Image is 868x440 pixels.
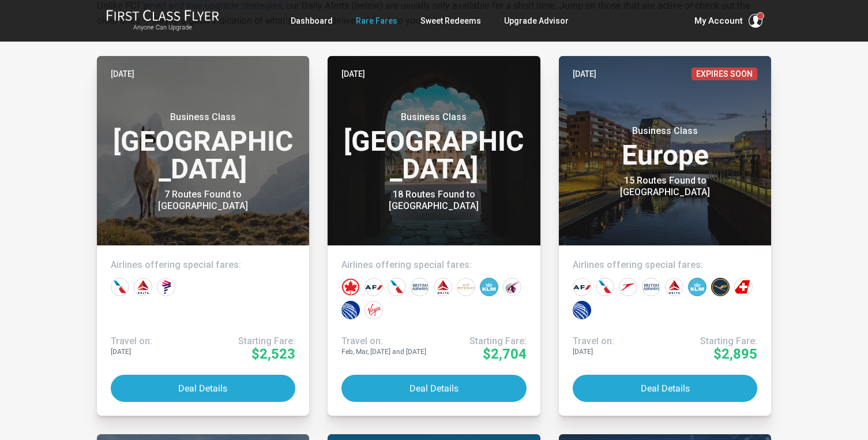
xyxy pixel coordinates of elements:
span: Expires Soon [692,68,757,80]
a: [DATE]Business Class[GEOGRAPHIC_DATA]7 Routes Found to [GEOGRAPHIC_DATA]Airlines offering special... [97,56,310,416]
button: Deal Details [573,375,758,402]
small: Business Class [362,111,506,123]
div: KLM [480,278,498,296]
div: Air France [573,278,591,296]
button: Deal Details [111,375,296,402]
div: Swiss [734,278,753,296]
div: American Airlines [388,278,406,296]
div: American Airlines [596,278,614,296]
h3: [GEOGRAPHIC_DATA] [111,111,296,183]
a: Dashboard [291,10,333,31]
div: British Airways [411,278,429,296]
small: Business Class [593,125,737,137]
div: United [573,301,591,319]
div: 15 Routes Found to [GEOGRAPHIC_DATA] [593,175,737,198]
div: Air France [365,278,383,296]
button: Deal Details [341,375,527,402]
div: United [341,301,360,319]
div: Air Canada [341,278,360,296]
div: British Airways [642,278,660,296]
div: Etihad [457,278,475,296]
div: 7 Routes Found to [GEOGRAPHIC_DATA] [131,189,275,212]
h3: [GEOGRAPHIC_DATA] [341,111,527,183]
div: Qatar [503,278,521,296]
img: First Class Flyer [106,9,219,21]
span: My Account [694,14,743,28]
h4: Airlines offering special fares: [341,259,527,271]
div: Austrian Airlines‎ [619,278,637,296]
a: [DATE]Expires SoonBusiness ClassEurope15 Routes Found to [GEOGRAPHIC_DATA]Airlines offering speci... [559,56,772,416]
div: Delta Airlines [134,278,152,296]
div: LATAM [157,278,175,296]
div: Delta Airlines [434,278,452,296]
time: [DATE] [341,68,365,80]
time: [DATE] [573,68,596,80]
a: [DATE]Business Class[GEOGRAPHIC_DATA]18 Routes Found to [GEOGRAPHIC_DATA]Airlines offering specia... [328,56,540,416]
h4: Airlines offering special fares: [573,259,758,271]
a: Sweet Redeems [420,10,481,31]
a: Rare Fares [356,10,397,31]
h4: Airlines offering special fares: [111,259,296,271]
a: Upgrade Advisor [504,10,569,31]
a: First Class FlyerAnyone Can Upgrade [106,9,219,32]
div: Virgin Atlantic [365,301,383,319]
h3: Europe [573,125,758,169]
small: Anyone Can Upgrade [106,24,219,32]
div: Lufthansa [711,278,730,296]
div: KLM [688,278,707,296]
small: Business Class [131,111,275,123]
div: 18 Routes Found to [GEOGRAPHIC_DATA] [362,189,506,212]
div: American Airlines [111,278,129,296]
button: My Account [694,14,762,28]
time: [DATE] [111,68,134,80]
div: Delta Airlines [665,278,683,296]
